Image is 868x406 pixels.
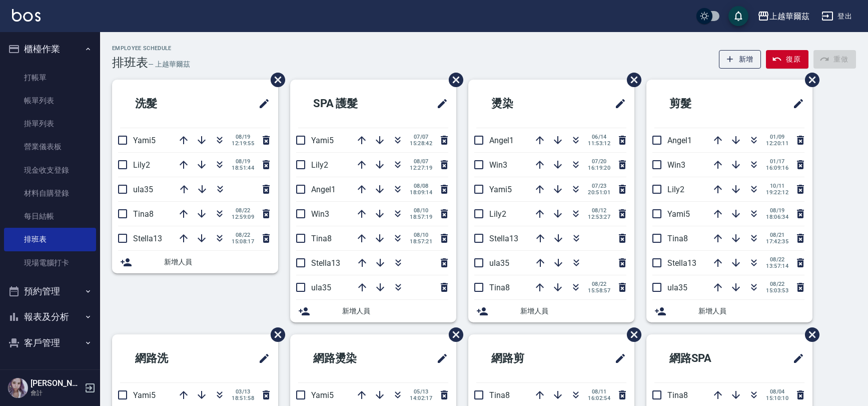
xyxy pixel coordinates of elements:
[489,283,510,292] span: Tina8
[667,390,688,400] span: Tina8
[311,258,340,268] span: Stella13
[588,165,610,171] span: 16:19:20
[311,283,331,292] span: ula35
[588,134,610,140] span: 06/14
[766,395,788,401] span: 15:10:10
[133,209,154,219] span: Tina8
[4,330,96,356] button: 客戶管理
[410,388,432,395] span: 05/13
[476,340,574,376] h2: 網路剪
[667,283,687,292] span: ula35
[410,395,432,401] span: 14:02:17
[4,135,96,158] a: 營業儀表板
[766,232,788,238] span: 08/21
[4,89,96,112] a: 帳單列表
[797,320,821,349] span: 刪除班表
[232,140,254,147] span: 12:19:55
[410,158,432,165] span: 08/07
[728,6,748,26] button: save
[263,65,287,95] span: 刪除班表
[654,86,746,122] h2: 剪髮
[441,65,465,95] span: 刪除班表
[133,234,162,243] span: Stella13
[766,238,788,245] span: 17:42:35
[698,306,804,316] span: 新增人員
[667,209,690,219] span: Yami5
[342,306,448,316] span: 新增人員
[667,160,685,170] span: Win3
[766,165,788,171] span: 16:09:16
[769,10,809,23] div: 上越華爾茲
[252,92,270,116] span: 修改班表的標題
[667,234,688,243] span: Tina8
[766,207,788,214] span: 08/19
[298,86,401,122] h2: SPA 護髮
[817,7,856,26] button: 登出
[4,159,96,182] a: 現金收支登錄
[489,209,506,219] span: Lily2
[588,189,610,196] span: 20:51:01
[410,238,432,245] span: 18:57:21
[120,86,212,122] h2: 洗髮
[232,214,254,220] span: 12:59:09
[112,56,148,70] h3: 排班表
[164,257,270,267] span: 新增人員
[766,388,788,395] span: 08/04
[766,158,788,165] span: 01/17
[667,136,692,145] span: Angel1
[608,92,626,116] span: 修改班表的標題
[588,140,610,147] span: 11:53:12
[8,378,28,398] img: Person
[232,165,254,171] span: 18:51:44
[4,66,96,89] a: 打帳單
[263,320,287,349] span: 刪除班表
[311,185,336,194] span: Angel1
[410,207,432,214] span: 08/10
[786,92,804,116] span: 修改班表的標題
[489,160,507,170] span: Win3
[133,160,150,170] span: Lily2
[588,158,610,165] span: 07/20
[489,258,509,268] span: ula35
[667,185,684,194] span: Lily2
[489,185,512,194] span: Yami5
[619,65,643,95] span: 刪除班表
[766,287,788,294] span: 15:03:53
[441,320,465,349] span: 刪除班表
[476,86,568,122] h2: 燙染
[148,59,190,70] h6: — 上越華爾茲
[588,388,610,395] span: 08/11
[4,304,96,330] button: 報表及分析
[4,36,96,62] button: 櫃檯作業
[133,185,153,194] span: ula35
[31,388,82,397] p: 會計
[232,238,254,245] span: 15:08:17
[430,92,448,116] span: 修改班表的標題
[232,134,254,140] span: 08/19
[646,300,812,322] div: 新增人員
[667,258,696,268] span: Stella13
[766,134,788,140] span: 01/09
[298,340,401,376] h2: 網路燙染
[619,320,643,349] span: 刪除班表
[766,50,808,69] button: 復原
[4,251,96,274] a: 現場電腦打卡
[588,207,610,214] span: 08/12
[311,390,334,400] span: Yami5
[520,306,626,316] span: 新增人員
[766,183,788,189] span: 10/11
[766,263,788,269] span: 13:57:14
[232,158,254,165] span: 08/19
[766,189,788,196] span: 19:22:12
[489,390,510,400] span: Tina8
[766,281,788,287] span: 08/22
[112,251,278,273] div: 新增人員
[766,256,788,263] span: 08/22
[753,6,813,27] button: 上越華爾茲
[588,395,610,401] span: 16:02:54
[410,134,432,140] span: 07/07
[232,388,254,395] span: 03/13
[654,340,756,376] h2: 網路SPA
[112,45,190,52] h2: Employee Schedule
[410,214,432,220] span: 18:57:19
